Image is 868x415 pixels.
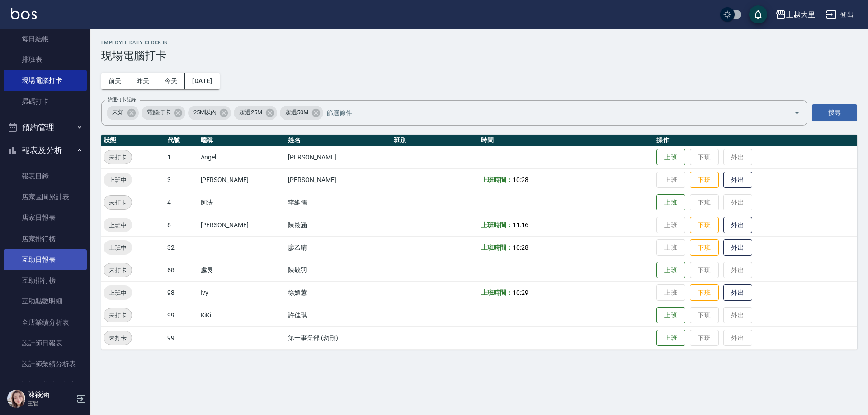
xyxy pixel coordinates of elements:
[286,281,391,304] td: 徐媚蕙
[4,270,87,291] a: 互助排行榜
[104,266,132,275] span: 未打卡
[790,106,804,120] button: Open
[101,49,857,62] h3: 現場電腦打卡
[165,191,198,214] td: 4
[104,198,132,207] span: 未打卡
[723,172,752,188] button: 外出
[812,104,857,121] button: 搜尋
[656,330,685,346] button: 上班
[4,91,87,112] a: 掃碼打卡
[4,333,87,354] a: 設計師日報表
[129,73,157,89] button: 昨天
[481,289,513,296] b: 上班時間：
[4,139,87,162] button: 報表及分析
[690,284,719,301] button: 下班
[786,9,815,20] div: 上越大里
[104,311,132,320] span: 未打卡
[142,106,185,120] div: 電腦打卡
[142,108,176,117] span: 電腦打卡
[108,96,136,103] label: 篩選打卡記錄
[104,153,132,162] span: 未打卡
[325,105,778,121] input: 篩選條件
[198,304,286,326] td: KiKi
[822,6,857,23] button: 登出
[749,5,767,23] button: save
[286,191,391,214] td: 李維儒
[4,49,87,70] a: 排班表
[165,304,198,326] td: 99
[4,291,87,312] a: 互助點數明細
[165,326,198,349] td: 99
[104,220,132,230] span: 上班中
[188,106,231,120] div: 25M以內
[280,106,323,120] div: 超過50M
[723,284,752,301] button: 外出
[481,176,513,183] b: 上班時間：
[234,108,268,117] span: 超過25M
[4,116,87,139] button: 預約管理
[690,239,719,256] button: 下班
[656,262,685,279] button: 上班
[185,73,219,89] button: [DATE]
[654,135,857,146] th: 操作
[104,333,132,343] span: 未打卡
[4,354,87,374] a: 設計師業績分析表
[104,175,132,185] span: 上班中
[690,217,719,233] button: 下班
[392,135,479,146] th: 班別
[4,228,87,249] a: 店家排行榜
[723,217,752,233] button: 外出
[107,106,139,120] div: 未知
[513,244,528,251] span: 10:28
[4,249,87,270] a: 互助日報表
[481,244,513,251] b: 上班時間：
[286,236,391,259] td: 廖乙晴
[11,8,37,19] img: Logo
[656,194,685,211] button: 上班
[165,281,198,304] td: 98
[286,146,391,168] td: [PERSON_NAME]
[479,135,654,146] th: 時間
[165,259,198,281] td: 68
[198,214,286,236] td: [PERSON_NAME]
[165,168,198,191] td: 3
[165,146,198,168] td: 1
[188,108,222,117] span: 25M以內
[513,289,528,296] span: 10:29
[4,28,87,49] a: 每日結帳
[286,135,391,146] th: 姓名
[656,307,685,324] button: 上班
[481,221,513,228] b: 上班時間：
[513,221,528,228] span: 11:16
[690,172,719,188] button: 下班
[286,304,391,326] td: 許佳琪
[101,40,857,46] h2: Employee Daily Clock In
[104,288,132,298] span: 上班中
[107,108,129,117] span: 未知
[280,108,314,117] span: 超過50M
[198,168,286,191] td: [PERSON_NAME]
[198,191,286,214] td: 阿法
[4,374,87,395] a: 設計師業績月報表
[198,281,286,304] td: Ivy
[656,149,685,166] button: 上班
[165,236,198,259] td: 32
[165,214,198,236] td: 6
[28,399,74,407] p: 主管
[723,239,752,256] button: 外出
[198,135,286,146] th: 暱稱
[198,146,286,168] td: Angel
[28,390,74,399] h5: 陳筱涵
[286,259,391,281] td: 陳敬羽
[101,135,165,146] th: 狀態
[198,259,286,281] td: 處長
[7,390,25,408] img: Person
[165,135,198,146] th: 代號
[101,73,129,89] button: 前天
[104,243,132,252] span: 上班中
[234,106,277,120] div: 超過25M
[4,207,87,228] a: 店家日報表
[4,187,87,207] a: 店家區間累計表
[4,166,87,187] a: 報表目錄
[4,70,87,91] a: 現場電腦打卡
